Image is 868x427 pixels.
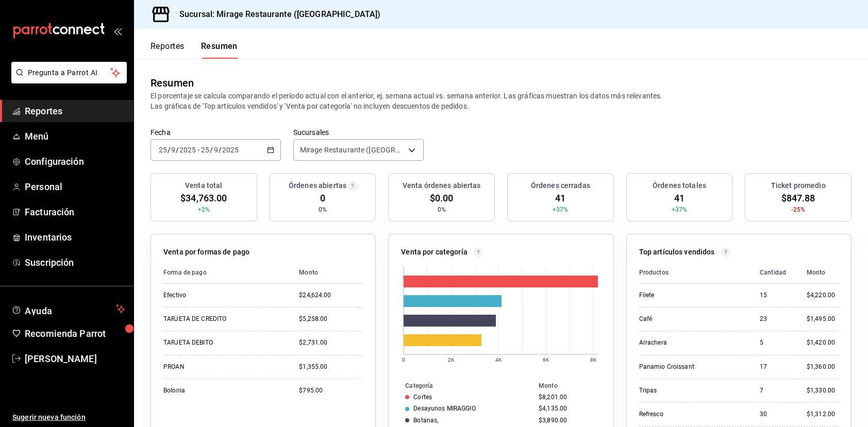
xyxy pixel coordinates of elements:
[163,363,266,371] div: PROAN
[171,146,176,154] input: --
[760,410,790,419] div: 30
[25,303,112,315] span: Ayuda
[151,41,185,59] button: Reportes
[639,315,742,323] div: Café
[639,262,752,284] th: Productos
[25,230,125,244] span: Inventarios
[299,315,363,323] div: $5,258.00
[807,386,839,395] div: $1,330.00
[653,180,706,191] h3: Órdenes totales
[113,27,122,35] button: open_drawer_menu
[299,386,363,395] div: $795.00
[413,394,432,401] div: Cortes
[639,247,715,258] p: Top artículos vendidos
[201,146,210,154] input: --
[168,146,171,154] span: /
[535,380,613,391] th: Monto
[413,417,438,424] div: Botanas,
[553,205,569,214] span: +37%
[495,357,502,363] text: 4K
[151,41,238,59] div: navigation tabs
[389,380,535,391] th: Categoría
[291,262,363,284] th: Monto
[28,67,111,78] span: Pregunta a Parrot AI
[180,191,227,205] span: $34,763.00
[25,205,125,219] span: Facturación
[531,180,590,191] h3: Órdenes cerradas
[222,146,239,154] input: ----
[25,255,125,269] span: Suscripción
[197,146,199,154] span: -
[760,363,790,371] div: 17
[151,75,194,91] div: Resumen
[25,327,125,340] span: Recomienda Parrot
[151,129,281,136] label: Fecha
[543,357,549,363] text: 6K
[213,146,219,154] input: --
[163,315,266,323] div: TARJETA DE CREDITO
[639,338,742,347] div: Arrachera
[413,405,475,412] div: Desayunos MIRAGGIO
[807,338,839,347] div: $1,420.00
[791,205,806,214] span: -25%
[300,145,405,155] span: Mirage Restaurante ([GEOGRAPHIC_DATA])
[319,205,327,214] span: 0%
[163,262,291,284] th: Forma de pago
[760,338,790,347] div: 5
[639,363,742,371] div: Panamio Croissant
[430,191,454,205] span: $0.00
[403,180,481,191] h3: Venta órdenes abiertas
[320,191,325,205] span: 0
[639,386,742,395] div: Tripas
[11,62,127,83] button: Pregunta a Parrot AI
[163,247,249,258] p: Venta por formas de pago
[158,146,168,154] input: --
[25,129,125,143] span: Menú
[151,91,852,111] p: El porcentaje se calcula comparando el período actual con el anterior, ej. semana actual vs. sema...
[807,315,839,323] div: $1,495.00
[171,8,380,21] h3: Sucursal: Mirage Restaurante ([GEOGRAPHIC_DATA])
[639,410,742,419] div: Refresco
[176,146,179,154] span: /
[807,363,839,371] div: $1,360.00
[672,205,688,214] span: +37%
[674,191,685,205] span: 41
[299,363,363,371] div: $1,355.00
[438,205,446,214] span: 0%
[401,247,468,258] p: Venta por categoría
[781,191,815,205] span: $847.88
[185,180,222,191] h3: Venta total
[25,352,125,366] span: [PERSON_NAME]
[760,386,790,395] div: 7
[798,262,839,284] th: Monto
[210,146,213,154] span: /
[25,180,125,194] span: Personal
[293,129,424,136] label: Sucursales
[448,357,455,363] text: 2K
[807,410,839,419] div: $1,312.00
[539,417,597,424] div: $3,890.00
[25,155,125,168] span: Configuración
[752,262,798,284] th: Cantidad
[163,291,266,300] div: Efectivo
[590,357,597,363] text: 8K
[12,412,125,423] span: Sugerir nueva función
[539,394,597,401] div: $8,201.00
[7,75,127,86] a: Pregunta a Parrot AI
[299,291,363,300] div: $24,624.00
[201,41,238,59] button: Resumen
[639,291,742,300] div: Filete
[179,146,196,154] input: ----
[807,291,839,300] div: $4,220.00
[289,180,346,191] h3: Órdenes abiertas
[163,386,266,395] div: Bolonia
[198,205,210,214] span: +2%
[539,405,597,412] div: $4,135.00
[760,291,790,300] div: 15
[25,104,125,118] span: Reportes
[402,357,405,363] text: 0
[219,146,222,154] span: /
[163,338,266,347] div: TARJETA DEBITO
[760,315,790,323] div: 23
[771,180,826,191] h3: Ticket promedio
